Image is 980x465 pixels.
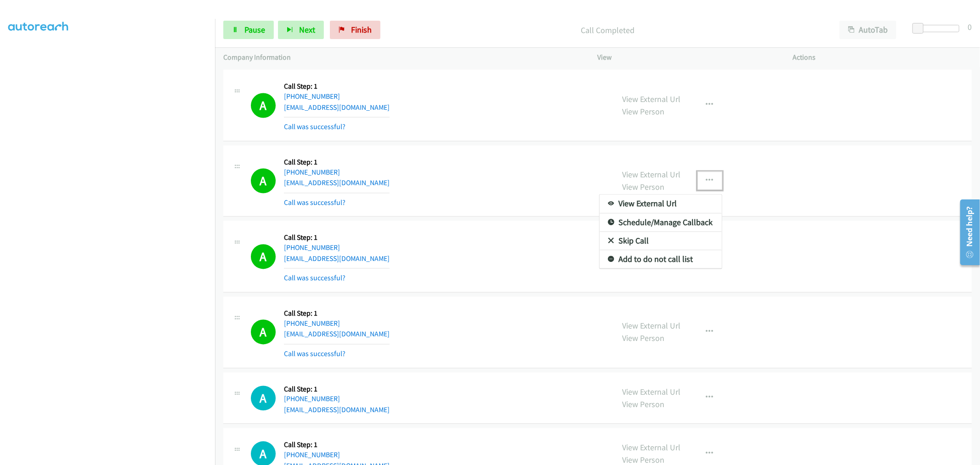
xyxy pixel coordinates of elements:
a: Schedule/Manage Callback [600,214,722,232]
a: Skip Call [600,232,722,250]
iframe: To enrich screen reader interactions, please activate Accessibility in Grammarly extension settings [8,27,215,464]
a: View External Url [600,195,722,213]
h1: A [251,386,276,411]
h1: A [251,320,276,345]
a: Add to do not call list [600,250,722,269]
h1: A [251,244,276,269]
iframe: Resource Center [954,196,980,269]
